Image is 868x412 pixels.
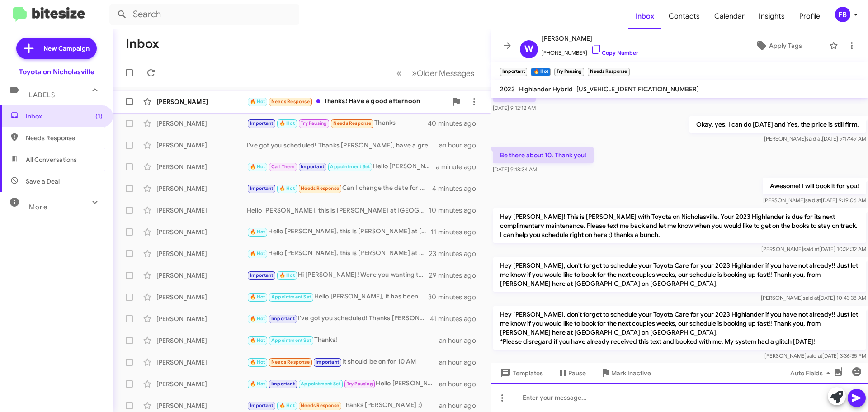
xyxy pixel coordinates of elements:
[156,206,247,215] div: [PERSON_NAME]
[301,403,339,408] span: Needs Response
[661,3,707,29] a: Contacts
[247,292,429,302] div: Hello [PERSON_NAME], it has been a while since we have seen your 2020 Tacoma at [GEOGRAPHIC_DATA]...
[156,162,247,171] div: [PERSON_NAME]
[301,185,339,191] span: Needs Response
[156,379,247,388] div: [PERSON_NAME]
[247,161,436,172] div: Hello [PERSON_NAME], it has been a while since we have seen your 2021 Highlander at [GEOGRAPHIC_D...
[498,365,543,381] span: Templates
[271,164,295,170] span: Call Them
[279,403,295,408] span: 🔥 Hot
[542,44,638,57] span: [PHONE_NUMBER]
[790,365,834,381] span: Auto Fields
[271,359,310,365] span: Needs Response
[250,294,265,300] span: 🔥 Hot
[568,365,586,381] span: Pause
[531,68,550,76] small: 🔥 Hot
[156,358,247,367] div: [PERSON_NAME]
[439,336,483,345] div: an hour ago
[752,3,792,29] span: Insights
[279,272,295,278] span: 🔥 Hot
[301,120,327,126] span: Try Pausing
[431,227,483,237] div: 11 minutes ago
[554,68,584,76] small: Try Pausing
[493,104,536,111] span: [DATE] 9:12:12 AM
[247,270,429,280] div: Hi [PERSON_NAME]! Were you wanting to schedule for that $29.99 oil change?
[126,37,159,51] h1: Inbox
[250,359,265,365] span: 🔥 Hot
[156,227,247,237] div: [PERSON_NAME]
[333,120,372,126] span: Needs Response
[392,64,480,82] nav: Page navigation example
[764,135,866,142] span: [PERSON_NAME] [DATE] 9:17:49 AM
[761,246,866,252] span: [PERSON_NAME] [DATE] 10:34:32 AM
[247,141,439,150] div: I've got you scheduled! Thanks [PERSON_NAME], have a great day!
[493,257,866,292] p: Hey [PERSON_NAME], don't forget to schedule your Toyota Care for your 2023 Highlander if you have...
[279,120,295,126] span: 🔥 Hot
[95,112,103,121] span: (1)
[792,3,827,29] span: Profile
[250,99,265,104] span: 🔥 Hot
[439,379,483,388] div: an hour ago
[271,381,295,387] span: Important
[611,365,651,381] span: Mark Inactive
[247,183,432,194] div: Can I change the date for my service? I got pulled into a meeting and there's no way I will make ...
[439,401,483,410] div: an hour ago
[247,400,439,411] div: Thanks [PERSON_NAME] ;)
[763,178,866,194] p: Awesome! I will book it for you!
[109,4,299,25] input: Search
[439,358,483,367] div: an hour ago
[550,365,593,381] button: Pause
[301,164,324,170] span: Important
[26,133,103,142] span: Needs Response
[247,379,439,389] div: Hello [PERSON_NAME] again from Toyota on [GEOGRAPHIC_DATA]. There is still time this month to red...
[732,38,825,54] button: Apply Tags
[16,38,97,59] a: New Campaign
[576,85,699,93] span: [US_VEHICLE_IDENTIFICATION_NUMBER]
[628,3,661,29] a: Inbox
[250,316,265,322] span: 🔥 Hot
[250,272,274,278] span: Important
[301,381,340,387] span: Appointment Set
[588,68,629,76] small: Needs Response
[707,3,752,29] span: Calendar
[250,164,265,170] span: 🔥 Hot
[783,365,841,381] button: Auto Fields
[250,229,265,235] span: 🔥 Hot
[43,44,90,53] span: New Campaign
[250,120,274,126] span: Important
[436,162,483,171] div: a minute ago
[156,119,247,128] div: [PERSON_NAME]
[156,184,247,193] div: [PERSON_NAME]
[803,294,819,301] span: said at
[156,97,247,106] div: [PERSON_NAME]
[396,67,401,79] span: «
[156,336,247,345] div: [PERSON_NAME]
[417,68,474,78] span: Older Messages
[764,352,866,359] span: [PERSON_NAME] [DATE] 3:36:35 PM
[247,96,447,107] div: Thanks! Have a good afternoon
[761,294,866,301] span: [PERSON_NAME] [DATE] 10:43:38 AM
[429,271,483,280] div: 29 minutes ago
[524,42,533,57] span: W
[271,337,311,343] span: Appointment Set
[29,91,55,99] span: Labels
[432,184,483,193] div: 4 minutes ago
[493,147,594,163] p: Be there about 10. Thank you!
[542,33,638,44] span: [PERSON_NAME]
[500,68,527,76] small: Important
[429,119,483,128] div: 40 minutes ago
[429,293,483,302] div: 30 minutes ago
[247,118,429,128] div: Thanks
[591,49,638,56] a: Copy Number
[271,99,310,104] span: Needs Response
[493,208,866,243] p: Hey [PERSON_NAME]! This is [PERSON_NAME] with Toyota on Nicholasville. Your 2023 Highlander is du...
[429,206,483,215] div: 10 minutes ago
[439,141,483,150] div: an hour ago
[806,135,822,142] span: said at
[803,246,819,252] span: said at
[250,381,265,387] span: 🔥 Hot
[689,116,866,133] p: Okay, yes. I can do [DATE] and Yes, the price is still firm.
[805,197,821,204] span: said at
[156,249,247,258] div: [PERSON_NAME]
